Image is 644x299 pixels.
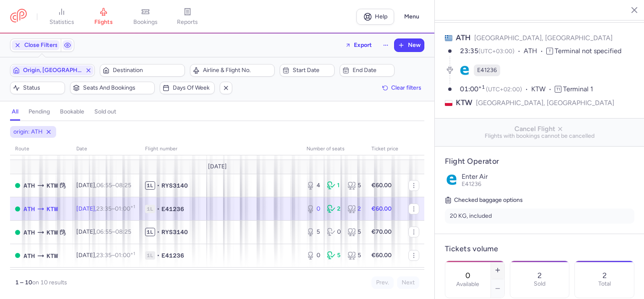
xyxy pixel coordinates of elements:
[486,86,522,93] span: (UTC+02:00)
[125,8,166,26] a: bookings
[190,64,275,77] button: Airline & Flight No.
[10,9,27,24] a: CitizenPlane red outlined logo
[301,143,366,155] th: number of seats
[280,64,335,77] button: Start date
[10,64,95,77] button: Origin, [GEOGRAPHIC_DATA]
[306,228,320,236] div: 5
[391,85,421,91] span: Clear filters
[41,8,83,26] a: statistics
[397,276,419,289] button: Next
[460,85,486,93] time: 01:00
[96,228,112,235] time: 06:55
[13,128,43,136] span: origin: ATH
[130,204,135,209] sup: +1
[460,47,478,55] time: 23:35
[173,85,212,91] span: Days of week
[524,46,546,56] span: ATH
[366,143,403,155] th: Ticket price
[445,209,634,224] li: 20 KG, included
[115,182,131,189] time: 08:25
[306,181,320,190] div: 4
[478,48,514,55] span: (UTC+03:00)
[23,85,62,91] span: Status
[602,271,607,280] p: 2
[534,281,545,287] p: Sold
[157,181,160,190] span: •
[441,125,638,133] span: Cancel Flight
[96,182,112,189] time: 06:55
[10,143,71,155] th: route
[371,276,394,289] button: Prev.
[348,181,361,190] div: 5
[96,228,131,235] span: –
[32,279,67,286] span: on 10 results
[113,67,182,74] span: Destination
[100,64,184,77] button: Destination
[115,205,135,212] time: 01:00
[76,205,135,212] span: [DATE],
[306,251,320,260] div: 0
[96,252,135,259] span: –
[23,251,35,260] span: Athens International Airport, Athens, Greece
[538,271,542,280] p: 2
[145,181,155,190] span: 1L
[157,228,160,236] span: •
[161,181,188,190] span: RYS3140
[76,182,131,189] span: [DATE],
[203,67,272,74] span: Airline & Flight No.
[115,228,131,235] time: 08:25
[130,251,135,256] sup: +1
[83,85,152,91] span: Seats and bookings
[445,173,458,186] img: Enter Air logo
[327,205,341,213] div: 2
[563,85,593,93] span: Terminal 1
[15,279,32,286] strong: 1 – 10
[555,86,561,93] span: T1
[145,251,155,260] span: 1L
[115,252,135,259] time: 01:00
[445,195,634,205] h5: Checked baggage options
[408,42,421,49] span: New
[476,98,614,108] span: [GEOGRAPHIC_DATA], [GEOGRAPHIC_DATA]
[160,82,215,94] button: Days of week
[10,82,65,94] button: Status
[24,42,58,49] span: Close Filters
[327,251,341,260] div: 5
[76,228,131,235] span: [DATE],
[94,108,116,116] h4: sold out
[47,228,58,237] span: Pyrzowice, Katowice, Poland
[177,18,198,26] span: reports
[29,108,50,116] h4: pending
[293,67,332,74] span: Start date
[354,42,372,48] span: Export
[60,108,84,116] h4: bookable
[70,82,155,94] button: Seats and bookings
[555,47,621,55] span: Terminal not specified
[474,34,613,42] span: [GEOGRAPHIC_DATA], [GEOGRAPHIC_DATA]
[161,228,188,236] span: RYS3140
[145,228,155,236] span: 1L
[478,84,485,90] sup: +1
[375,13,387,20] span: Help
[379,82,424,94] button: Clear filters
[23,67,82,74] span: Origin, [GEOGRAPHIC_DATA]
[348,228,361,236] div: 5
[399,9,424,25] button: Menu
[145,205,155,213] span: 1L
[12,108,18,116] h4: all
[23,181,35,190] span: Athens International Airport, Athens, Greece
[327,228,341,236] div: 0
[598,281,611,287] p: Total
[348,251,361,260] div: 5
[161,205,184,213] span: E41236
[371,205,392,212] strong: €60.00
[327,181,341,190] div: 1
[462,173,634,180] p: Enter Air
[208,163,227,170] span: [DATE]
[445,244,634,254] h4: Tickets volume
[71,143,140,155] th: date
[348,205,361,213] div: 2
[441,133,638,139] span: Flights with bookings cannot be cancelled
[546,48,553,54] span: T
[133,18,158,26] span: bookings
